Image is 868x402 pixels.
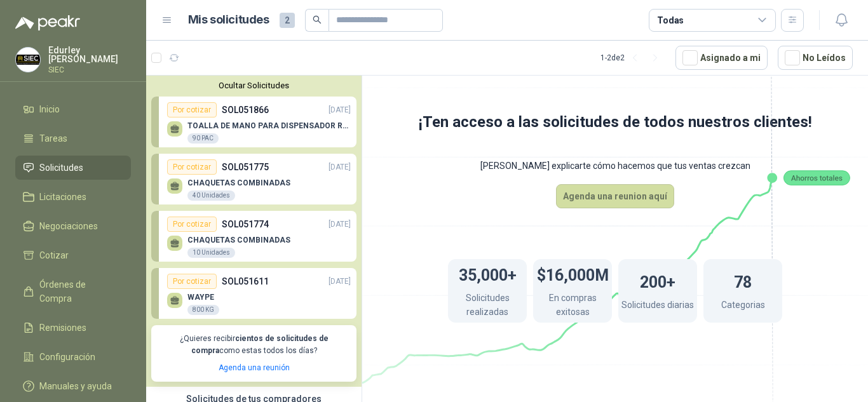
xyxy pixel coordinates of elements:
[151,97,356,147] a: Por cotizarSOL051866[DATE] TOALLA DE MANO PARA DISPENSADOR ROLLO X90 PAC
[39,161,83,175] span: Solicitudes
[222,217,269,231] p: SOL051774
[329,161,351,173] p: [DATE]
[151,81,356,90] button: Ocultar Solicitudes
[329,104,351,116] p: [DATE]
[187,178,290,187] p: CHAQUETAS COMBINADAS
[187,236,290,245] p: CHAQUETAS COMBINADAS
[39,278,119,305] span: Órdenes de Compra
[39,219,98,233] span: Negociaciones
[222,160,269,174] p: SOL051775
[151,211,356,262] a: Por cotizarSOL051774[DATE] CHAQUETAS COMBINADAS10 Unidades
[313,15,322,24] span: search
[39,131,67,145] span: Tareas
[48,66,131,74] p: SIEC
[187,248,235,258] div: 10 Unidades
[187,121,351,130] p: TOALLA DE MANO PARA DISPENSADOR ROLLO X
[167,217,217,232] div: Por cotizar
[167,274,217,289] div: Por cotizar
[15,214,131,238] a: Negociaciones
[187,293,219,302] p: WAYPE
[15,272,131,311] a: Órdenes de Compra
[16,48,40,72] img: Company Logo
[167,102,217,117] div: Por cotizar
[15,185,131,209] a: Licitaciones
[39,379,112,393] span: Manuales y ayuda
[657,13,684,27] div: Todas
[15,316,131,340] a: Remisiones
[39,321,86,335] span: Remisiones
[640,267,675,295] h1: 200+
[222,103,269,117] p: SOL051866
[600,48,665,68] div: 1 - 2 de 2
[167,159,217,175] div: Por cotizar
[15,374,131,398] a: Manuales y ayuda
[159,333,349,357] p: ¿Quieres recibir como estas todos los días?
[191,334,329,355] b: cientos de solicitudes de compra
[187,133,219,144] div: 90 PAC
[151,154,356,204] a: Por cotizarSOL051775[DATE] CHAQUETAS COMBINADAS40 Unidades
[721,298,765,315] p: Categorias
[188,11,269,29] h1: Mis solicitudes
[48,46,131,64] p: Edurley [PERSON_NAME]
[15,126,131,151] a: Tareas
[448,291,527,322] p: Solicitudes realizadas
[219,363,290,372] a: Agenda una reunión
[15,15,80,30] img: Logo peakr
[39,350,95,364] span: Configuración
[734,267,752,295] h1: 78
[151,268,356,319] a: Por cotizarSOL051611[DATE] WAYPE800 KG
[187,305,219,315] div: 800 KG
[222,274,269,288] p: SOL051611
[280,13,295,28] span: 2
[533,291,612,322] p: En compras exitosas
[15,156,131,180] a: Solicitudes
[556,184,674,208] button: Agenda una reunion aquí
[778,46,853,70] button: No Leídos
[621,298,694,315] p: Solicitudes diarias
[537,260,609,288] h1: $16,000M
[39,102,60,116] span: Inicio
[39,248,69,262] span: Cotizar
[329,276,351,288] p: [DATE]
[187,191,235,201] div: 40 Unidades
[39,190,86,204] span: Licitaciones
[15,345,131,369] a: Configuración
[146,76,362,387] div: Ocultar SolicitudesPor cotizarSOL051866[DATE] TOALLA DE MANO PARA DISPENSADOR ROLLO X90 PACPor co...
[329,218,351,231] p: [DATE]
[675,46,768,70] button: Asignado a mi
[15,243,131,267] a: Cotizar
[15,97,131,121] a: Inicio
[459,260,517,288] h1: 35,000+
